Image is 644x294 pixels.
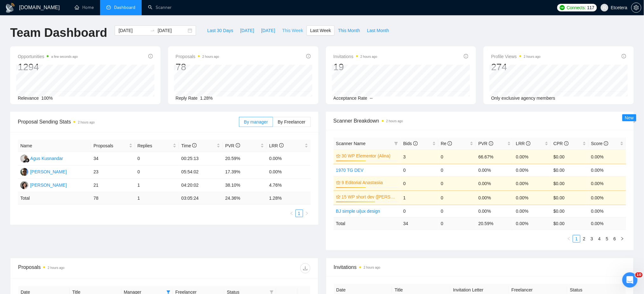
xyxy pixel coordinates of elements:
td: 0.00% [267,165,310,179]
time: 2 hours ago [524,55,541,58]
td: 0.00 % [589,217,626,230]
a: 6 [611,235,618,242]
a: searchScanner [148,5,172,10]
button: left [288,210,295,217]
span: Acceptance Rate [334,96,368,101]
span: info-circle [489,141,493,146]
time: 2 hours ago [386,119,403,123]
button: [DATE] [258,25,279,36]
time: 2 hours ago [202,55,219,58]
span: LRR [269,143,284,148]
td: 05:54:02 [179,165,223,179]
span: Proposals [176,53,219,60]
td: 34 [91,152,135,165]
span: Last 30 Days [207,27,233,34]
span: Score [591,141,608,146]
td: 0 [438,164,476,176]
div: [PERSON_NAME] [30,182,67,189]
td: 0.00% [476,190,513,205]
div: Proposals [18,263,164,273]
span: info-circle [622,54,626,58]
time: 2 hours ago [361,55,377,58]
span: info-circle [448,141,452,146]
span: Proposal Sending Stats [18,118,239,126]
span: info-circle [526,141,531,146]
td: 66.67% [476,150,513,164]
th: Name [18,140,91,152]
span: By manager [244,119,268,124]
span: info-circle [464,54,468,58]
span: Re [441,141,452,146]
button: This Week [279,25,307,36]
li: 2 [580,235,588,243]
td: 4.76% [267,179,310,192]
span: crown [336,180,341,185]
button: right [303,210,311,217]
span: right [620,237,624,241]
td: 34 [401,217,438,230]
a: 15 WP short dev ([PERSON_NAME] B) [342,193,397,200]
a: AKAgus Kusnandar [20,156,63,161]
td: 0.00% [476,164,513,176]
span: Reply Rate [176,96,198,101]
td: 0 [135,152,179,165]
button: [DATE] [237,25,258,36]
span: info-circle [306,54,311,58]
td: 03:05:24 [179,192,223,204]
span: Relevance [18,96,39,101]
time: 2 hours ago [364,266,381,269]
span: setting [632,5,641,10]
td: $0.00 [551,190,588,205]
td: 0.00% [267,152,310,165]
span: Connects: [567,4,586,11]
li: 3 [588,235,596,243]
td: Total [334,217,401,230]
a: 1 [573,235,580,242]
span: Replies [138,142,172,149]
span: Profile Views [491,53,541,60]
div: [PERSON_NAME] [30,168,67,175]
div: 274 [491,61,541,73]
span: info-circle [192,143,197,148]
td: 1 [401,190,438,205]
button: Last 30 Days [204,25,237,36]
span: Only exclusive agency members [491,96,555,101]
td: 0 [438,217,476,230]
a: TT[PERSON_NAME] [20,182,67,187]
span: Last Week [310,27,331,34]
td: 0.00% [589,205,626,217]
td: 20.59% [223,152,267,165]
span: crown [336,195,341,199]
td: 0.00% [513,164,551,176]
span: filter [270,290,274,294]
a: 30 WP Elementor (Alina) [342,152,397,159]
td: 00:25:13 [179,152,223,165]
span: filter [166,290,170,294]
li: Next Page [619,235,626,243]
button: Last Week [307,25,335,36]
span: This Week [282,27,303,34]
td: 38.10% [223,179,267,192]
span: info-circle [564,141,569,146]
li: Previous Page [288,210,295,217]
span: left [290,211,294,215]
span: filter [394,142,398,145]
td: 0 [401,164,438,176]
a: 9 Editorial Anastasiia [342,179,397,186]
a: 1 [296,210,303,217]
div: 1294 [18,61,78,73]
td: 0.00% [513,190,551,205]
time: 2 hours ago [48,266,64,270]
span: 117 [587,4,594,11]
span: left [567,237,571,241]
td: 0.00% [476,205,513,217]
td: 23 [91,165,135,179]
span: info-circle [413,141,418,146]
td: 1 [135,192,179,204]
li: Previous Page [565,235,573,243]
a: 1970 TG DEV [336,168,364,173]
span: PVR [225,143,240,148]
li: 1 [295,210,303,217]
span: dashboard [106,5,111,10]
td: 0.00% [513,150,551,164]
